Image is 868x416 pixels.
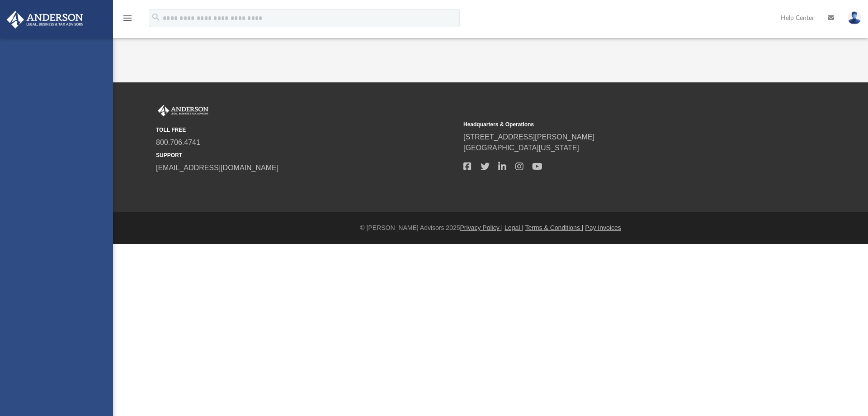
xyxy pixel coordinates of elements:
a: [EMAIL_ADDRESS][DOMAIN_NAME] [156,164,278,172]
small: TOLL FREE [156,126,457,134]
a: menu [122,17,133,24]
a: 800.706.4741 [156,139,200,146]
div: © [PERSON_NAME] Advisors 2025 [113,223,868,233]
img: Anderson Advisors Platinum Portal [4,11,86,29]
img: User Pic [848,11,861,24]
a: Legal | [505,224,524,231]
a: [GEOGRAPHIC_DATA][US_STATE] [463,144,579,152]
a: Privacy Policy | [460,224,503,231]
a: [STREET_ADDRESS][PERSON_NAME] [463,133,594,141]
small: SUPPORT [156,151,457,159]
img: Anderson Advisors Platinum Portal [156,105,210,117]
small: Headquarters & Operations [463,120,764,129]
i: search [151,12,161,22]
a: Pay Invoices [585,224,621,231]
a: Terms & Conditions | [525,224,584,231]
i: menu [122,13,133,24]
